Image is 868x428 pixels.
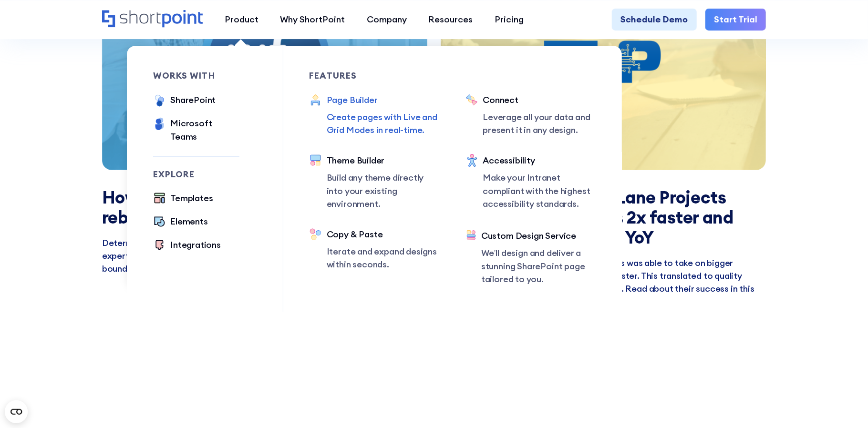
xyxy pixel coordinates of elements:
a: Elements [153,215,208,230]
div: Pricing [495,13,524,26]
p: Determined to build a cost effective intranet internally, but lacking SharePoint expertise, World... [102,236,428,275]
div: Theme Builder [327,154,440,167]
p: Build any theme directly into your existing environment. [327,171,440,210]
a: ConnectLeverage all your data and present it in any design. [465,93,596,137]
a: Start Trial [705,9,766,30]
div: Company [367,13,407,26]
div: Features [309,71,439,80]
p: We’ll design and deliver a stunning SharePoint page tailored to you. [481,246,596,285]
div: Connect [483,93,596,106]
a: Theme BuilderBuild any theme directly into your existing environment. [309,154,439,210]
a: Integrations [153,238,221,253]
p: Iterate and expand designs within seconds. [327,245,440,271]
div: Page Builder [327,93,440,106]
div: Microsoft Teams [170,117,239,143]
div: Accessibility [483,154,596,167]
a: Microsoft Teams [153,117,239,143]
div: Explore [153,170,239,179]
div: Templates [170,192,213,204]
a: Home [102,10,203,29]
a: AccessibilityMake your Intranet compliant with the highest accessibility standards. [465,154,596,212]
p: Leverage all your data and present it in any design. [483,111,596,137]
div: SharePoint [170,93,216,106]
div: Integrations [170,238,221,251]
button: Open CMP widget [5,400,28,423]
div: works with [153,71,239,80]
a: Pricing [484,9,535,30]
a: Resources [418,9,484,30]
a: Templates [153,192,213,206]
a: SharePoint [153,93,216,109]
a: Page BuilderCreate pages with Live and Grid Modes in real-time. [309,93,439,137]
a: Copy & PasteIterate and expand designs within seconds. [309,228,439,271]
iframe: Chat Widget [820,382,868,428]
div: Why ShortPoint [280,13,345,26]
h3: How World Acceptance Corporation rebuilt their Intranet and saved $100k [102,187,428,227]
p: Create pages with Live and Grid Modes in real-time. [327,111,440,137]
div: Resources [428,13,473,26]
a: Company [356,9,418,30]
a: Why ShortPoint [269,9,356,30]
div: Elements [170,215,208,228]
div: Product [225,13,258,26]
a: Custom Design ServiceWe’ll design and deliver a stunning SharePoint page tailored to you. [465,229,596,285]
a: Product [214,9,269,30]
div: Copy & Paste [327,228,440,241]
a: Schedule Demo [612,9,696,30]
div: Custom Design Service [481,229,596,242]
p: Make your Intranet compliant with the highest accessibility standards. [483,171,596,210]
